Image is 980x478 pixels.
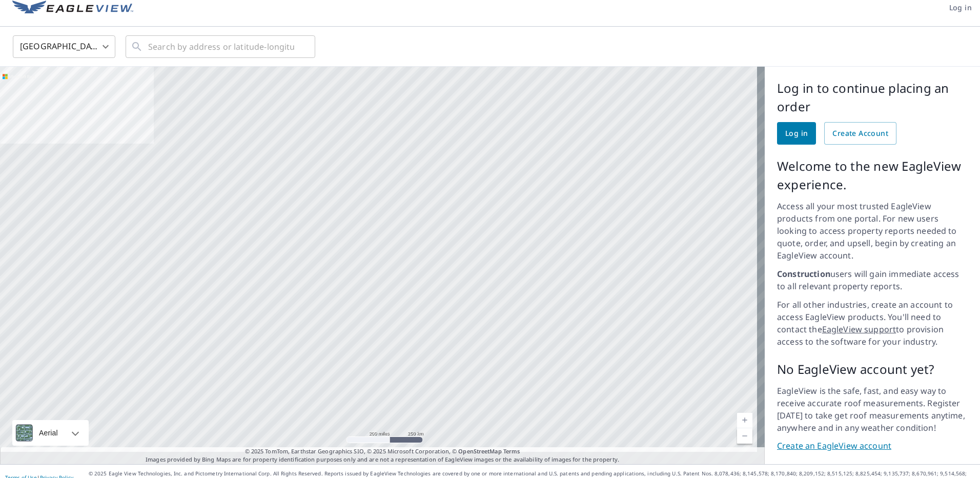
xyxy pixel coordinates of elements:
[245,447,520,456] span: © 2025 TomTom, Earthstar Geographics SIO, © 2025 Microsoft Corporation, ©
[36,420,61,446] div: Aerial
[737,413,752,428] a: Current Level 5, Zoom In
[777,385,968,434] p: EagleView is the safe, fast, and easy way to receive accurate roof measurements. Register [DATE] ...
[777,268,968,292] p: users will gain immediate access to all relevant property reports.
[12,1,133,16] img: EV Logo
[13,32,115,61] div: [GEOGRAPHIC_DATA]
[737,428,752,444] a: Current Level 5, Zoom Out
[12,420,89,446] div: Aerial
[777,360,968,379] p: No EagleView account yet?
[832,127,888,140] span: Create Account
[777,79,968,116] p: Log in to continue placing an order
[777,157,968,194] p: Welcome to the new EagleView experience.
[777,440,968,452] a: Create an EagleView account
[503,447,520,455] a: Terms
[777,200,968,262] p: Access all your most trusted EagleView products from one portal. For new users looking to access ...
[949,2,972,14] span: Log in
[822,324,896,335] a: EagleView support
[777,122,816,145] a: Log in
[824,122,896,145] a: Create Account
[458,447,501,455] a: OpenStreetMap
[148,32,294,61] input: Search by address or latitude-longitude
[777,268,830,280] strong: Construction
[785,127,808,140] span: Log in
[777,298,968,348] p: For all other industries, create an account to access EagleView products. You'll need to contact ...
